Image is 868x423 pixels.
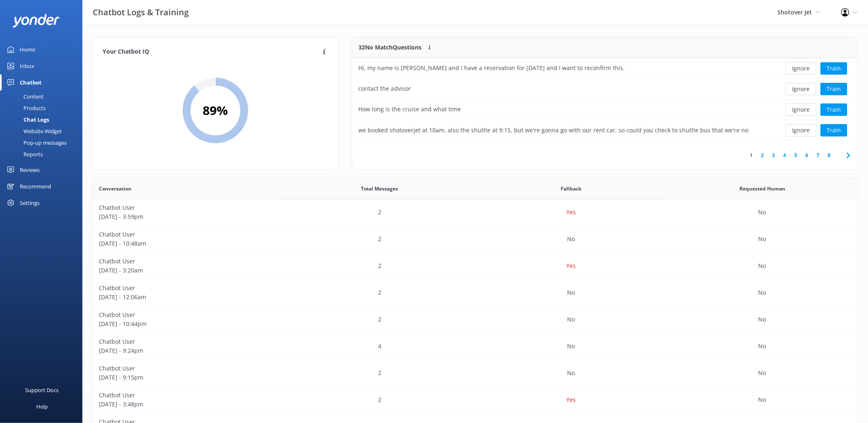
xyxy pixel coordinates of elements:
a: 7 [813,151,824,159]
button: Train [821,103,847,116]
a: Pop-up messages [5,137,82,148]
h2: 89 % [203,101,228,120]
p: No [758,261,766,270]
p: [DATE] - 10:44pm [99,320,278,329]
div: we booked shotoverjet at 10am, also the shuttle at 9:15, but we're gonna go with our rent car, so... [358,126,749,135]
p: Chatbot User [99,284,278,293]
p: No [567,342,575,351]
div: Help [36,398,48,415]
p: [DATE] - 12:06am [99,293,278,302]
a: 2 [757,151,768,159]
a: Chat Logs [5,114,82,125]
p: No [567,288,575,297]
div: row [93,306,858,333]
div: row [93,360,858,387]
div: row [93,387,858,414]
button: Train [821,62,847,75]
p: No [567,369,575,378]
p: No [758,369,766,378]
div: Chatbot [20,74,42,91]
p: 2 [378,369,381,378]
button: Ignore [786,83,817,95]
div: row [93,333,858,360]
p: Chatbot User [99,257,278,266]
button: Train [821,124,847,136]
p: 2 [378,235,381,244]
a: Website Widget [5,125,82,137]
p: No [758,342,766,351]
a: Reports [5,148,82,160]
p: No [758,288,766,297]
a: 4 [779,151,791,159]
div: row [93,226,858,253]
p: Chatbot User [99,310,278,320]
p: 2 [378,288,381,297]
a: 1 [746,151,757,159]
span: Fallback [561,185,581,193]
p: [DATE] - 9:15pm [99,373,278,382]
p: Chatbot User [99,230,278,239]
h4: Your Chatbot IQ [103,47,321,56]
p: [DATE] - 10:48am [99,239,278,248]
p: [DATE] - 3:59pm [99,212,278,221]
p: 2 [378,395,381,404]
div: Settings [20,195,40,211]
p: No [758,315,766,324]
div: How long is the cruise and what time [358,105,461,114]
button: Train [821,83,847,95]
a: 6 [802,151,813,159]
a: 8 [824,151,835,159]
div: Pop-up messages [5,137,67,148]
p: Yes [566,261,576,270]
span: Conversation [99,185,131,193]
div: grid [352,58,858,141]
p: 4 [378,342,381,351]
p: No [567,235,575,244]
div: Products [5,102,46,114]
div: contact the advisor [358,84,411,93]
div: row [352,79,858,99]
div: row [93,253,858,280]
span: Requested Human [739,185,785,193]
div: Reports [5,148,43,160]
div: Inbox [20,58,34,74]
div: Reviews [20,162,40,178]
p: [DATE] - 3:20am [99,266,278,275]
h3: Chatbot Logs & Training [93,6,189,19]
div: Recommend [20,178,51,195]
span: Shotover Jet [778,8,812,16]
button: Ignore [786,62,817,75]
p: [DATE] - 3:48pm [99,400,278,409]
p: 2 [378,315,381,324]
div: row [352,99,858,120]
button: Ignore [786,124,817,136]
button: Ignore [786,103,817,116]
div: row [93,280,858,306]
p: Yes [566,208,576,217]
div: row [352,58,858,79]
div: Support Docs [26,382,59,398]
p: No [758,395,766,404]
p: 32 No Match Questions [358,43,421,52]
p: No [758,208,766,217]
a: 5 [791,151,802,159]
p: Chatbot User [99,337,278,346]
p: [DATE] - 9:24pm [99,346,278,355]
p: 2 [378,208,381,217]
p: Yes [566,395,576,404]
a: 3 [768,151,779,159]
a: Products [5,102,82,114]
div: row [93,199,858,226]
p: Chatbot User [99,391,278,400]
div: Home [20,41,35,58]
div: Website Widget [5,125,62,137]
img: yonder-white-logo.png [12,14,60,28]
div: Hi, my name is [PERSON_NAME] and I have a reservation for [DATE] and I want to reconfirm this. [358,63,625,73]
p: No [758,235,766,244]
div: Chat Logs [5,114,49,125]
span: Total Messages [361,185,398,193]
p: Chatbot User [99,364,278,373]
div: Content [5,91,44,102]
p: 2 [378,261,381,270]
a: Content [5,91,82,102]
